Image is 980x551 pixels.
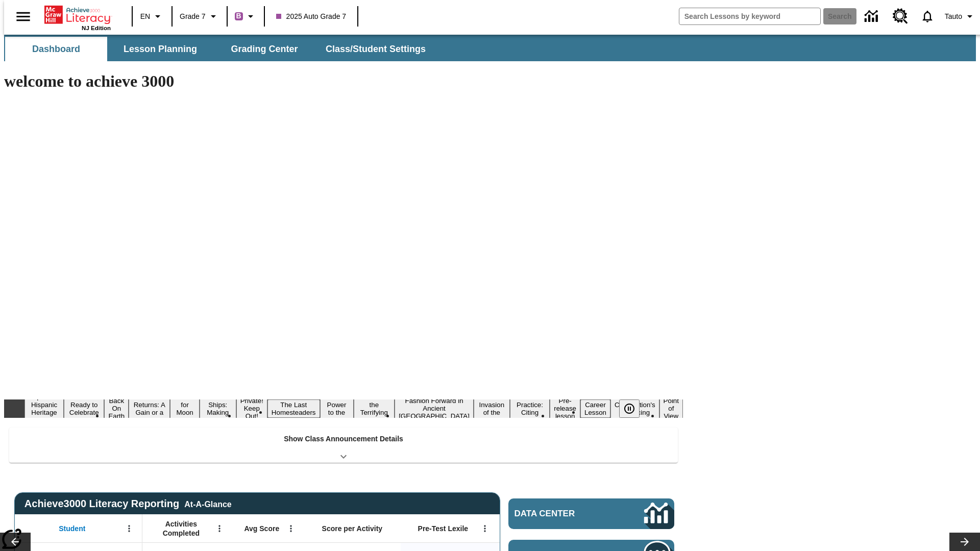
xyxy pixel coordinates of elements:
span: Lesson Planning [124,43,197,55]
h1: welcome to achieve 3000 [4,72,683,91]
button: Slide 11 Fashion Forward in Ancient Rome [395,395,474,421]
span: Avg Score [244,524,279,533]
button: Grading Center [213,37,315,61]
button: Slide 7 Private! Keep Out! [236,395,267,421]
button: Slide 6 Cruise Ships: Making Waves [200,392,236,425]
a: Resource Center, Will open in new tab [887,3,914,30]
button: Slide 5 Time for Moon Rules? [170,392,199,425]
button: Dashboard [5,37,107,61]
button: Slide 3 Back On Earth [104,395,129,421]
a: Home [44,5,111,25]
span: B [236,10,241,22]
button: Slide 2 Get Ready to Celebrate Juneteenth! [64,392,104,425]
button: Slide 9 Solar Power to the People [320,392,354,425]
div: Home [44,4,111,31]
span: Achieve3000 Literacy Reporting [24,498,232,510]
button: Slide 17 Point of View [659,395,683,421]
input: search field [679,8,820,24]
button: Open Menu [121,521,137,536]
span: Score per Activity [322,524,383,533]
span: Tauto [945,11,962,22]
button: Slide 12 The Invasion of the Free CD [474,392,510,425]
span: Data Center [514,509,610,519]
span: EN [140,11,150,22]
div: Pause [619,399,650,418]
div: SubNavbar [4,37,435,61]
button: Open side menu [8,2,38,32]
button: Slide 13 Mixed Practice: Citing Evidence [510,392,550,425]
button: Slide 1 ¡Viva Hispanic Heritage Month! [24,392,64,425]
span: Dashboard [32,43,80,55]
button: Grade: Grade 7, Select a grade [176,7,224,26]
div: SubNavbar [4,35,976,61]
a: Notifications [914,3,941,30]
span: Grading Center [231,43,298,55]
span: NJ Edition [82,25,111,31]
span: Activities Completed [148,519,215,538]
button: Open Menu [477,521,493,536]
button: Open Menu [283,521,299,536]
button: Profile/Settings [941,7,980,26]
button: Open Menu [212,521,227,536]
div: Show Class Announcement Details [9,428,678,463]
button: Class/Student Settings [317,37,434,61]
button: Lesson Planning [109,37,211,61]
span: Grade 7 [180,11,206,22]
span: Pre-Test Lexile [418,524,469,533]
span: Student [59,524,85,533]
button: Lesson carousel, Next [949,533,980,551]
button: Slide 4 Free Returns: A Gain or a Drain? [129,392,170,425]
button: Slide 14 Pre-release lesson [550,395,580,421]
p: Show Class Announcement Details [284,434,403,444]
a: Data Center [859,3,887,31]
button: Boost Class color is purple. Change class color [231,7,261,26]
span: Class/Student Settings [326,43,426,55]
a: Data Center [508,498,674,529]
button: Slide 10 Attack of the Terrifying Tomatoes [354,392,395,425]
span: 2025 Auto Grade 7 [276,11,347,22]
div: At-A-Glance [184,498,231,509]
button: Slide 15 Career Lesson [580,399,610,418]
button: Pause [619,399,640,418]
button: Slide 8 The Last Homesteaders [267,399,320,418]
button: Language: EN, Select a language [136,7,168,26]
button: Slide 16 The Constitution's Balancing Act [610,392,659,425]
